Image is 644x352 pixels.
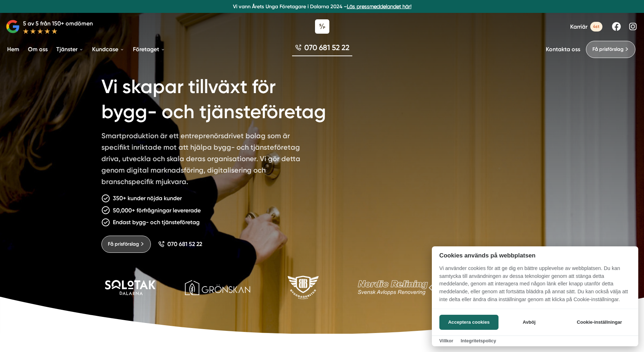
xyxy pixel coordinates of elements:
[461,338,496,343] a: Integritetspolicy
[501,315,558,330] button: Avböj
[568,315,631,330] button: Cookie-inställningar
[432,252,638,259] h2: Cookies används på webbplatsen
[439,315,498,330] button: Acceptera cookies
[432,265,638,308] p: Vi använder cookies för att ge dig en bättre upplevelse av webbplatsen. Du kan samtycka till anvä...
[439,338,453,343] a: Villkor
